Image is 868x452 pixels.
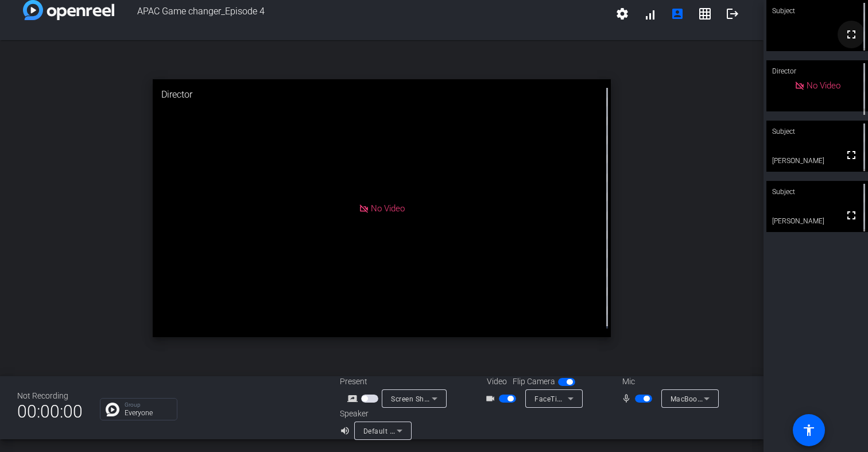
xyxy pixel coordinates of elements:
mat-icon: account_box [671,7,684,21]
div: Director [766,60,868,82]
div: Director [153,79,611,110]
span: Video [487,376,507,388]
div: Present [340,376,455,388]
span: Screen Sharing [391,394,441,403]
p: Group [125,402,171,408]
mat-icon: settings [615,7,629,21]
mat-icon: grid_on [698,7,712,21]
span: 00:00:00 [17,397,83,426]
div: Mic [611,376,726,388]
div: Subject [766,121,868,142]
div: Speaker [340,408,409,420]
mat-icon: logout [726,7,739,21]
span: No Video [371,203,405,213]
p: Everyone [125,409,171,416]
mat-icon: fullscreen [844,208,858,222]
mat-icon: fullscreen [844,148,858,162]
mat-icon: screen_share_outline [347,392,361,405]
mat-icon: videocam_outline [485,392,499,405]
div: Not Recording [17,390,83,402]
mat-icon: volume_up [340,424,354,438]
mat-icon: fullscreen [844,28,858,41]
span: Default - MacBook Pro Speakers (Built-in) [363,426,502,435]
mat-icon: accessibility [802,423,816,437]
span: No Video [807,80,840,91]
div: Subject [766,181,868,203]
span: MacBook Pro Microphone (Built-in) [671,394,788,403]
span: Flip Camera [513,376,555,388]
span: FaceTime HD Camera (3A71:F4B5) [534,394,652,403]
mat-icon: mic_none [621,392,635,405]
img: Chat Icon [106,403,119,416]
